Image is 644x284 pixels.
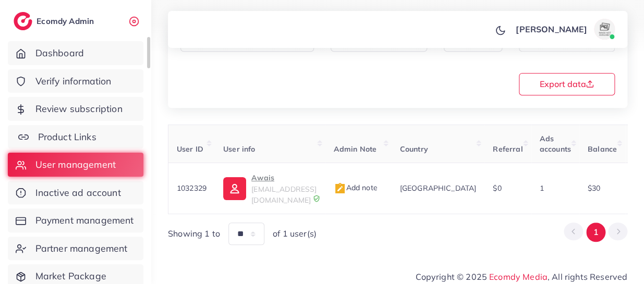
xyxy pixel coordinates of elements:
[251,171,317,184] p: Awais
[35,102,123,116] span: Review subscription
[37,16,96,26] h2: Ecomdy Admin
[539,80,594,88] span: Export data
[35,46,84,60] span: Dashboard
[493,144,523,154] span: Referral
[516,23,587,35] p: [PERSON_NAME]
[38,130,96,144] span: Product Links
[588,144,617,154] span: Balance
[168,228,220,240] span: Showing 1 to
[273,228,317,240] span: of 1 user(s)
[510,19,619,40] a: [PERSON_NAME]avatar
[540,134,571,154] span: Ads accounts
[177,144,203,154] span: User ID
[334,144,377,154] span: Admin Note
[489,271,548,282] a: Ecomdy Media
[35,75,112,88] span: Verify information
[8,208,143,232] a: Payment management
[564,223,627,242] ul: Pagination
[8,181,143,205] a: Inactive ad account
[493,183,501,193] span: $0
[8,97,143,121] a: Review subscription
[548,270,627,283] span: , All rights Reserved
[223,171,317,205] a: Awais[EMAIL_ADDRESS][DOMAIN_NAME]
[8,237,143,261] a: Partner management
[35,214,134,227] span: Payment management
[540,183,544,193] span: 1
[223,177,246,200] img: ic-user-info.36bf1079.svg
[334,183,378,192] span: Add note
[416,270,627,283] span: Copyright © 2025
[223,144,255,154] span: User info
[35,158,116,171] span: User management
[519,73,615,95] button: Export data
[14,12,96,30] a: logoEcomdy Admin
[400,183,477,193] span: [GEOGRAPHIC_DATA]
[14,12,32,30] img: logo
[35,186,121,200] span: Inactive ad account
[594,19,615,40] img: avatar
[8,69,143,93] a: Verify information
[177,183,206,193] span: 1032329
[8,125,143,149] a: Product Links
[313,195,320,202] img: 9CAL8B2pu8EFxCJHYAAAAldEVYdGRhdGU6Y3JlYXRlADIwMjItMTItMDlUMDQ6NTg6MzkrMDA6MDBXSlgLAAAAJXRFWHRkYXR...
[35,269,106,283] span: Market Package
[586,223,605,242] button: Go to page 1
[588,183,600,193] span: $30
[35,242,128,255] span: Partner management
[400,144,428,154] span: Country
[251,184,317,204] span: [EMAIL_ADDRESS][DOMAIN_NAME]
[8,41,143,65] a: Dashboard
[8,153,143,177] a: User management
[334,182,346,195] img: admin_note.cdd0b510.svg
